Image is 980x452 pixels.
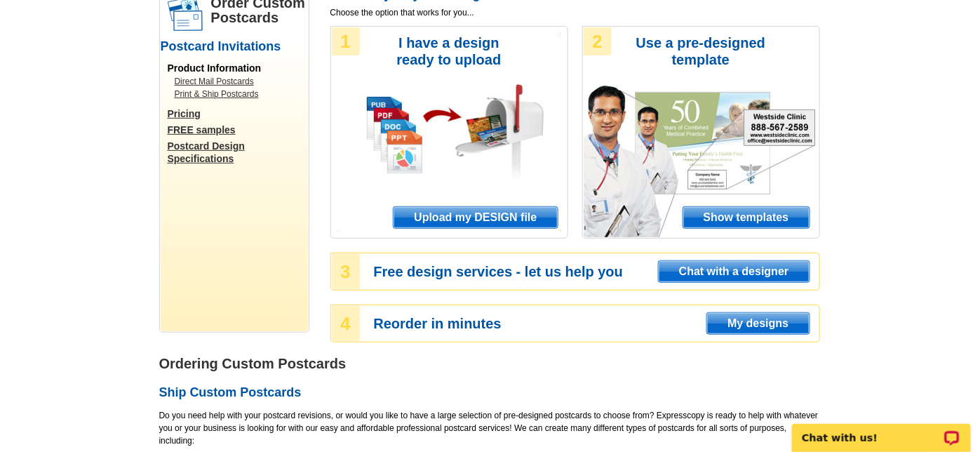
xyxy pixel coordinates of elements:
a: FREE samples [168,124,308,136]
a: Pricing [168,107,308,120]
a: Direct Mail Postcards [175,75,301,88]
h3: Free design services - let us help you [374,265,819,278]
div: 1 [332,27,360,55]
h2: Ship Custom Postcards [159,385,820,401]
iframe: LiveChat chat widget [783,408,980,452]
div: 3 [332,254,360,289]
div: 4 [332,306,360,341]
span: Upload my DESIGN file [394,207,557,228]
h2: Postcard Invitations [161,39,308,55]
span: Choose the option that works for you... [330,6,820,19]
strong: Ordering Custom Postcards [159,356,347,371]
a: Chat with a designer [658,260,810,283]
h3: Reorder in minutes [374,317,819,330]
h3: Use a pre-designed template [629,34,773,68]
a: My designs [706,312,810,335]
div: 2 [584,27,612,55]
a: Show templates [683,206,810,229]
a: Print & Ship Postcards [175,88,301,100]
span: Product Information [168,62,262,74]
span: My designs [707,313,809,334]
a: Postcard Design Specifications [168,140,308,165]
h3: I have a design ready to upload [377,34,521,68]
span: Show templates [683,207,810,228]
span: Chat with a designer [659,261,809,282]
a: Upload my DESIGN file [393,206,558,229]
p: Do you need help with your postcard revisions, or would you like to have a large selection of pre... [159,409,820,447]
